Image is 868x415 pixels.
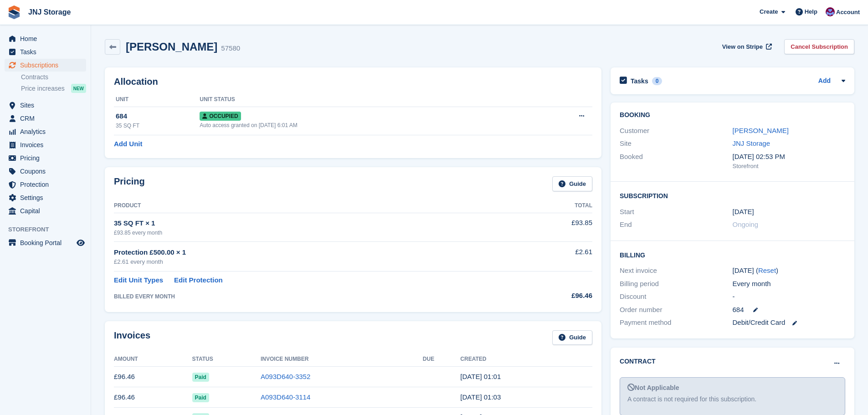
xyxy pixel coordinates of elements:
[733,139,770,147] a: JNJ Storage
[20,112,75,125] span: CRM
[114,387,192,408] td: £96.46
[114,275,163,286] a: Edit Unit Types
[5,112,86,125] a: menu
[805,7,817,16] span: Help
[221,43,240,54] div: 57580
[21,84,65,93] span: Price increases
[5,152,86,164] a: menu
[515,291,592,301] div: £96.46
[21,83,86,93] a: Price increases NEW
[5,46,86,58] a: menu
[20,205,75,217] span: Capital
[620,138,732,149] div: Site
[200,92,528,107] th: Unit Status
[20,32,75,45] span: Home
[627,383,837,393] div: Not Applicable
[733,292,845,302] div: -
[8,225,91,234] span: Storefront
[733,279,845,289] div: Every month
[114,352,192,367] th: Amount
[5,125,86,138] a: menu
[20,59,75,72] span: Subscriptions
[719,39,774,54] a: View on Stripe
[25,5,74,20] a: JNJ Storage
[620,126,732,136] div: Customer
[5,205,86,217] a: menu
[126,41,217,53] h2: [PERSON_NAME]
[71,84,86,93] div: NEW
[423,352,461,367] th: Due
[460,393,501,401] time: 2025-06-23 00:03:34 UTC
[460,352,592,367] th: Created
[20,46,75,58] span: Tasks
[733,266,845,276] div: [DATE] ( )
[652,77,663,85] div: 0
[192,393,209,402] span: Paid
[733,127,789,134] a: [PERSON_NAME]
[114,292,515,301] div: BILLED EVERY MONTH
[20,236,75,249] span: Booking Portal
[5,236,86,249] a: menu
[200,121,528,129] div: Auto access granted on [DATE] 6:01 AM
[620,191,845,200] h2: Subscription
[620,357,656,366] h2: Contract
[114,330,150,345] h2: Invoices
[114,229,515,237] div: £93.85 every month
[192,373,209,382] span: Paid
[20,99,75,112] span: Sites
[733,162,845,171] div: Storefront
[114,199,515,213] th: Product
[114,176,145,191] h2: Pricing
[20,191,75,204] span: Settings
[460,373,501,380] time: 2025-07-23 00:01:15 UTC
[758,266,776,274] a: Reset
[20,152,75,164] span: Pricing
[552,176,592,191] a: Guide
[620,266,732,276] div: Next invoice
[620,152,732,171] div: Booked
[20,165,75,178] span: Coupons
[818,76,831,87] a: Add
[5,138,86,151] a: menu
[722,42,763,51] span: View on Stripe
[733,220,759,228] span: Ongoing
[7,5,21,19] img: stora-icon-8386f47178a22dfd0bd8f6a31ec36ba5ce8667c1dd55bd0f319d3a0aa187defe.svg
[826,7,835,16] img: Jonathan Scrase
[116,111,200,122] div: 684
[760,7,778,16] span: Create
[5,191,86,204] a: menu
[5,178,86,191] a: menu
[20,178,75,191] span: Protection
[515,213,592,241] td: £93.85
[631,77,648,85] h2: Tasks
[261,352,423,367] th: Invoice Number
[733,207,754,217] time: 2024-10-23 00:00:00 UTC
[5,32,86,45] a: menu
[114,77,592,87] h2: Allocation
[192,352,261,367] th: Status
[114,367,192,387] td: £96.46
[515,199,592,213] th: Total
[627,395,837,404] div: A contract is not required for this subscription.
[620,207,732,217] div: Start
[20,125,75,138] span: Analytics
[784,39,854,54] a: Cancel Subscription
[5,59,86,72] a: menu
[620,112,845,119] h2: Booking
[114,92,200,107] th: Unit
[21,73,86,82] a: Contracts
[114,257,515,266] div: £2.61 every month
[620,279,732,289] div: Billing period
[733,318,845,328] div: Debit/Credit Card
[5,165,86,178] a: menu
[515,242,592,272] td: £2.61
[20,138,75,151] span: Invoices
[620,305,732,315] div: Order number
[733,152,845,162] div: [DATE] 02:53 PM
[114,139,142,149] a: Add Unit
[620,292,732,302] div: Discount
[75,237,86,248] a: Preview store
[116,122,200,130] div: 35 SQ FT
[836,8,860,17] span: Account
[174,275,223,286] a: Edit Protection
